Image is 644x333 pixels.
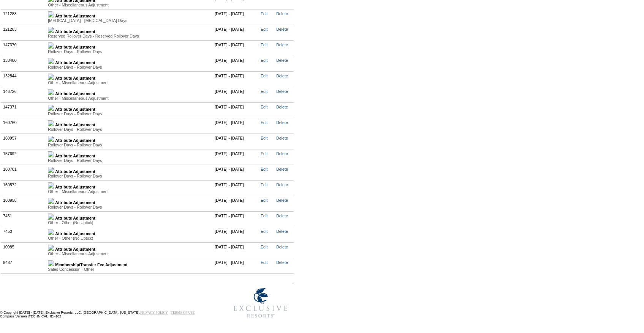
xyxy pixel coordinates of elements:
[48,189,210,194] div: Other - Miscellaneous Adjustment
[55,154,95,158] b: Attribute Adjustment
[261,182,267,187] a: Edit
[48,89,54,95] img: b_plus.gif
[1,71,46,87] td: 132844
[48,220,210,225] div: Other - Other (No Uptick)
[1,242,46,258] td: 10985
[48,260,54,266] img: b_plus.gif
[213,9,259,25] td: [DATE] - [DATE]
[1,227,46,242] td: 7450
[213,87,259,102] td: [DATE] - [DATE]
[48,167,54,173] img: b_plus.gif
[276,27,288,31] a: Delete
[213,102,259,118] td: [DATE] - [DATE]
[213,56,259,71] td: [DATE] - [DATE]
[48,151,54,157] img: b_plus.gif
[48,112,210,116] div: Rollover Days - Rollover Days
[276,260,288,265] a: Delete
[55,200,95,205] b: Attribute Adjustment
[48,205,210,209] div: Rollover Days - Rollover Days
[48,49,210,54] div: Rollover Days - Rollover Days
[213,180,259,196] td: [DATE] - [DATE]
[276,89,288,94] a: Delete
[48,127,210,132] div: Rollover Days - Rollover Days
[55,45,95,49] b: Attribute Adjustment
[48,11,54,17] img: b_plus.gif
[261,11,267,16] a: Edit
[48,182,54,188] img: b_plus.gif
[276,167,288,171] a: Delete
[48,105,54,111] img: b_plus.gif
[213,40,259,56] td: [DATE] - [DATE]
[276,58,288,63] a: Delete
[55,231,95,236] b: Attribute Adjustment
[276,11,288,16] a: Delete
[48,58,54,64] img: b_plus.gif
[213,118,259,134] td: [DATE] - [DATE]
[48,236,210,240] div: Other - Other (No Uptick)
[261,74,267,78] a: Edit
[48,198,54,204] img: b_plus.gif
[226,284,294,322] img: Exclusive Resorts
[213,242,259,258] td: [DATE] - [DATE]
[261,105,267,109] a: Edit
[276,214,288,218] a: Delete
[213,149,259,165] td: [DATE] - [DATE]
[1,56,46,71] td: 133480
[48,245,54,251] img: b_plus.gif
[48,251,210,256] div: Other - Miscellaneous Adjustment
[1,118,46,134] td: 160760
[55,138,95,143] b: Attribute Adjustment
[1,180,46,196] td: 160572
[55,169,95,174] b: Attribute Adjustment
[48,80,210,85] div: Other - Miscellaneous Adjustment
[261,167,267,171] a: Edit
[48,27,54,33] img: b_plus.gif
[276,229,288,234] a: Delete
[276,74,288,78] a: Delete
[276,136,288,140] a: Delete
[1,258,46,273] td: 8487
[1,196,46,211] td: 160958
[213,165,259,180] td: [DATE] - [DATE]
[55,185,95,189] b: Attribute Adjustment
[213,71,259,87] td: [DATE] - [DATE]
[276,151,288,156] a: Delete
[55,29,95,34] b: Attribute Adjustment
[48,18,210,23] div: [MEDICAL_DATA] - [MEDICAL_DATA] Days
[55,123,95,127] b: Attribute Adjustment
[48,65,210,69] div: Rollover Days - Rollover Days
[48,74,54,80] img: b_plus.gif
[48,34,210,38] div: Reserved Rollover Days - Reserved Rollover Days
[213,196,259,211] td: [DATE] - [DATE]
[276,105,288,109] a: Delete
[261,151,267,156] a: Edit
[261,136,267,140] a: Edit
[1,40,46,56] td: 147370
[55,107,95,112] b: Attribute Adjustment
[213,227,259,242] td: [DATE] - [DATE]
[1,149,46,165] td: 157692
[213,211,259,227] td: [DATE] - [DATE]
[1,211,46,227] td: 7451
[55,14,95,18] b: Attribute Adjustment
[48,267,210,272] div: Sales Concession - Other
[48,174,210,178] div: Rollover Days - Rollover Days
[48,42,54,49] img: b_plus.gif
[48,143,210,147] div: Rollover Days - Rollover Days
[140,311,168,314] a: PRIVACY POLICY
[55,216,95,220] b: Attribute Adjustment
[261,58,267,63] a: Edit
[276,198,288,203] a: Delete
[48,136,54,142] img: b_plus.gif
[276,42,288,47] a: Delete
[48,96,210,101] div: Other - Miscellaneous Adjustment
[48,158,210,163] div: Rollover Days - Rollover Days
[48,229,54,235] img: b_plus.gif
[261,245,267,249] a: Edit
[261,27,267,31] a: Edit
[261,229,267,234] a: Edit
[261,120,267,125] a: Edit
[55,76,95,80] b: Attribute Adjustment
[261,198,267,203] a: Edit
[171,311,195,314] a: TERMS OF USE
